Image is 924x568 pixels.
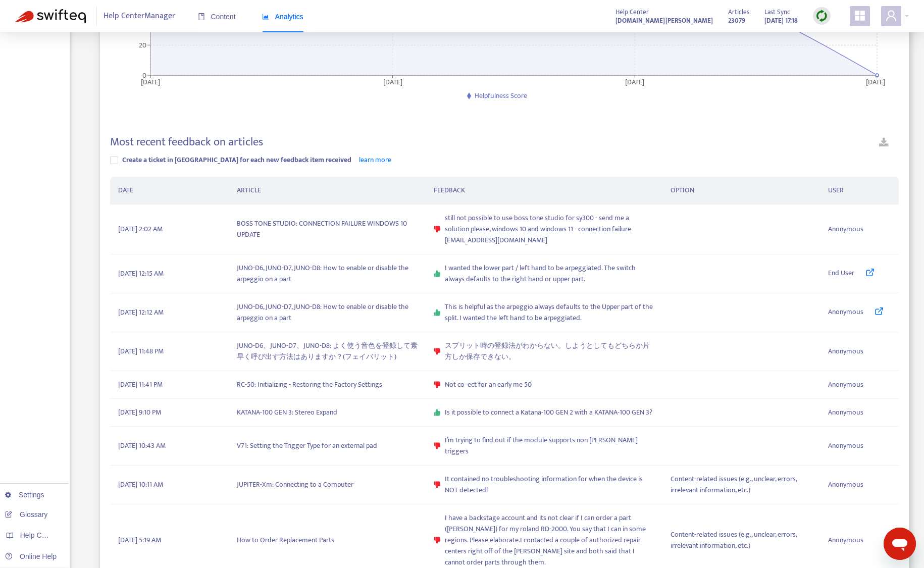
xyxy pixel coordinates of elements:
[383,76,402,87] tspan: [DATE]
[434,309,441,316] span: like
[229,466,426,504] td: JUPITER-Xm: Connecting to a Computer
[122,154,351,166] span: Create a ticket in [GEOGRAPHIC_DATA] for each new feedback item received
[728,15,745,26] strong: 23079
[118,268,164,279] span: [DATE] 12:15 AM
[445,435,654,457] span: I’m trying to find out if the module supports non [PERSON_NAME] triggers
[445,213,654,246] span: still not possible to use boss tone studio for sy300 - send me a solution please, windows 10 and ...
[445,407,652,418] span: Is it possible to connect a Katana-100 GEN 2 with a KATANA-100 GEN 3?
[229,427,426,466] td: V71: Setting the Trigger Type for an external pad
[445,340,654,363] span: スプリット時の登録法がわからない。しようとしてもどちらか片方しか保存できない。
[828,479,863,490] span: Anonymous
[229,177,426,204] th: ARTICLE
[15,9,86,23] img: Swifteq
[141,76,160,87] tspan: [DATE]
[262,13,303,21] span: Analytics
[615,15,713,26] a: [DOMAIN_NAME][PERSON_NAME]
[828,440,863,451] span: Anonymous
[426,177,662,204] th: FEEDBACK
[118,479,163,490] span: [DATE] 10:11 AM
[671,474,812,496] span: Content-related issues (e.g., unclear, errors, irrelevant information, etc.)
[764,15,798,26] strong: [DATE] 17:18
[615,7,649,18] span: Help Center
[359,154,391,166] a: learn more
[20,531,62,539] span: Help Centers
[854,10,866,22] span: appstore
[434,381,441,388] span: dislike
[118,307,164,318] span: [DATE] 12:12 AM
[445,301,654,324] span: This is helpful as the arpeggio always defaults to the Upper part of the split. I wanted the left...
[445,263,654,285] span: I wanted the lower part / left hand to be arpeggiated. The switch always defaults to the right ha...
[5,552,57,560] a: Online Help
[815,10,828,22] img: sync.dc5367851b00ba804db3.png
[828,346,863,357] span: Anonymous
[229,371,426,399] td: RC-50: Initializing - Restoring the Factory Settings
[5,510,47,519] a: Glossary
[615,15,713,26] strong: [DOMAIN_NAME][PERSON_NAME]
[728,7,749,18] span: Articles
[626,76,645,87] tspan: [DATE]
[104,7,175,26] span: Help Center Manager
[262,13,269,20] span: area-chart
[434,442,441,449] span: dislike
[828,224,863,235] span: Anonymous
[671,529,812,551] span: Content-related issues (e.g., unclear, errors, irrelevant information, etc.)
[866,76,885,87] tspan: [DATE]
[434,481,441,488] span: dislike
[885,10,897,22] span: user
[118,535,161,546] span: [DATE] 5:19 AM
[198,13,236,21] span: Content
[229,204,426,254] td: BOSS TONE STUDIO: CONNECTION FAILURE WINDOWS 10 UPDATE
[110,135,263,149] h4: Most recent feedback on articles
[110,177,228,204] th: DATE
[445,512,654,568] span: I have a backstage account and its not clear if I can order a part ([PERSON_NAME]) for my roland ...
[198,13,205,20] span: book
[118,440,166,451] span: [DATE] 10:43 AM
[434,537,441,544] span: dislike
[142,69,146,81] tspan: 0
[445,474,654,496] span: It contained no troubleshooting information for when the device is NOT detected!
[445,379,532,390] span: Not co=ect for an early me 50
[229,254,426,293] td: JUNO-D6, JUNO-D7, JUNO-D8: How to enable or disable the arpeggio on a part
[229,332,426,371] td: JUNO-D6、JUNO-D7、JUNO-D8: よく使う音色を登録して素早く呼び出す方法はありますか？(フェイバリット)
[118,346,164,357] span: [DATE] 11:48 PM
[139,39,146,51] tspan: 20
[475,90,527,101] span: Helpfulness Score
[828,306,863,319] span: Anonymous
[434,270,441,277] span: like
[662,177,820,204] th: OPTION
[828,268,854,280] span: End User
[828,407,863,418] span: Anonymous
[118,407,161,418] span: [DATE] 9:10 PM
[434,409,441,416] span: like
[229,293,426,332] td: JUNO-D6, JUNO-D7, JUNO-D8: How to enable or disable the arpeggio on a part
[820,177,899,204] th: USER
[229,399,426,427] td: KATANA-100 GEN 3: Stereo Expand
[828,535,863,546] span: Anonymous
[884,528,916,560] iframe: メッセージングウィンドウを開くボタン
[434,348,441,355] span: dislike
[118,224,163,235] span: [DATE] 2:02 AM
[434,226,441,233] span: dislike
[5,491,44,499] a: Settings
[118,379,163,390] span: [DATE] 11:41 PM
[764,7,790,18] span: Last Sync
[828,379,863,390] span: Anonymous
